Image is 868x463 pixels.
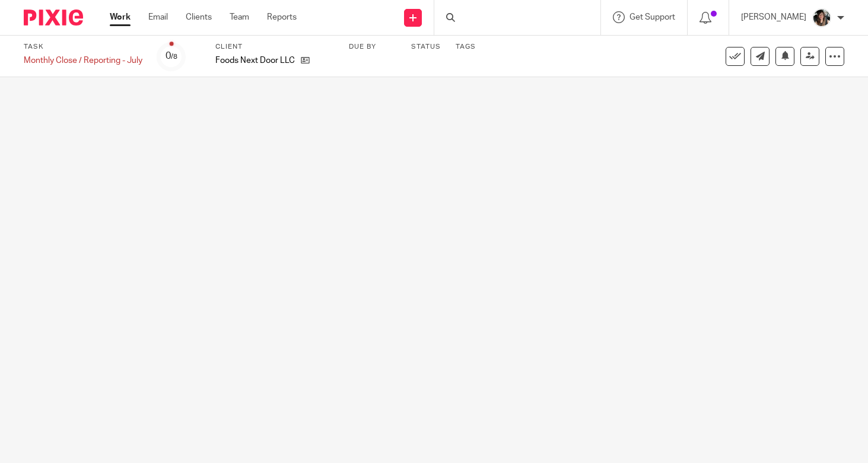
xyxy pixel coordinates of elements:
a: Clients [186,11,212,23]
span: Get Support [629,13,675,21]
div: 0 [166,49,177,63]
label: Status [411,42,441,52]
label: Client [215,42,334,52]
small: /8 [171,53,177,60]
p: [PERSON_NAME] [741,11,806,23]
i: Open client page [301,56,310,65]
a: Team [230,11,249,23]
label: Task [24,42,142,52]
label: Tags [456,42,476,52]
label: Due by [349,42,396,52]
img: IMG_2906.JPEG [812,8,831,27]
img: Pixie [24,9,83,26]
p: Foods Next Door LLC [215,55,295,66]
a: Work [110,11,131,23]
a: Email [148,11,168,23]
div: Monthly Close / Reporting - July [24,55,142,66]
a: Reports [267,11,297,23]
